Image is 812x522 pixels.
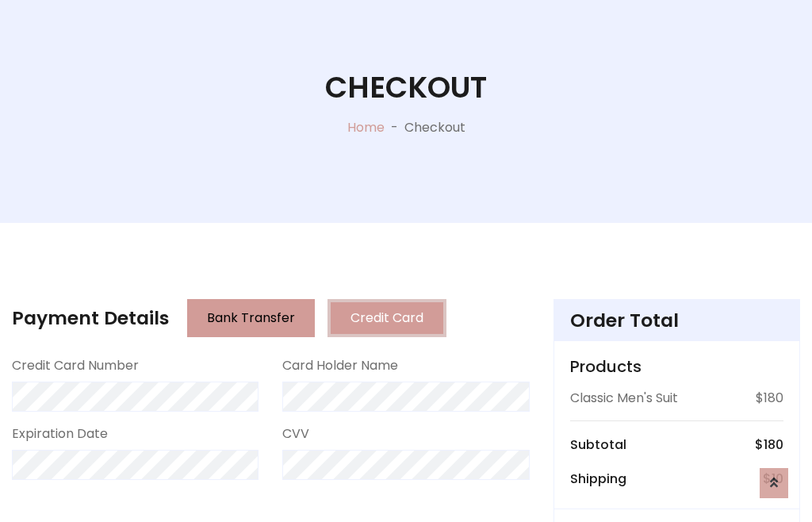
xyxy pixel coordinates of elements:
p: Checkout [404,118,465,137]
h4: Order Total [570,309,783,332]
h1: Checkout [325,70,487,106]
h6: Shipping [570,471,626,486]
label: Card Holder Name [282,356,398,375]
label: Expiration Date [12,424,108,443]
p: - [385,118,404,137]
label: Credit Card Number [12,356,139,375]
span: 180 [764,436,783,454]
label: CVV [282,424,309,443]
h5: Products [570,357,783,376]
a: Home [347,118,385,136]
h6: Subtotal [570,437,626,452]
button: Bank Transfer [187,299,315,337]
h4: Payment Details [12,307,169,329]
h6: $ [755,437,783,452]
p: Classic Men's Suit [570,389,678,408]
button: Credit Card [327,299,446,337]
p: $180 [756,389,783,408]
